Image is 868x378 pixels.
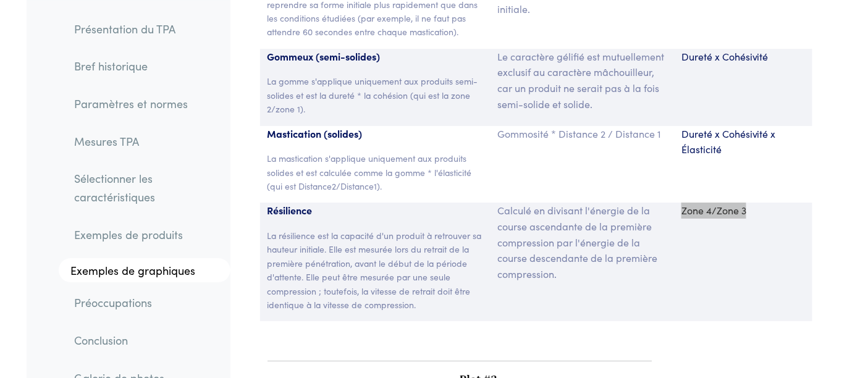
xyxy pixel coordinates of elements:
font: Bref historique [75,59,148,74]
font: Zone 4/Zone 3 [681,203,746,217]
a: Présentation du TPA [65,15,230,43]
font: La résilience est la capacité d'un produit à retrouver sa hauteur initiale. Elle est mesurée lors... [268,229,482,311]
a: Bref historique [65,52,230,81]
font: Résilience [268,203,313,217]
font: Gommeux (semi-solides) [268,49,381,63]
font: Dureté x Cohésivité x Élasticité [681,127,776,156]
font: Mesures TPA [75,133,140,149]
a: Conclusion [65,326,230,355]
a: Sélectionner les caractéristiques [65,165,230,211]
a: Préoccupations [65,289,230,317]
font: Dureté x Cohésivité [681,49,769,63]
font: Le caractère gélifié est mutuellement exclusif au caractère mâchouilleur, car un produit ne serai... [497,49,664,111]
font: Exemples de graphiques [71,262,196,278]
font: Exemples de produits [75,227,183,242]
font: La gomme s'applique uniquement aux produits semi-solides et est la dureté * la cohésion (qui est ... [268,75,478,115]
a: Exemples de produits [65,220,230,249]
font: Mastication (solides) [268,127,363,140]
font: La mastication s'applique uniquement aux produits solides et est calculée comme la gomme * l'élas... [268,152,472,192]
a: Mesures TPA [65,127,230,156]
a: Exemples de graphiques [59,258,230,283]
font: Calculé en divisant l'énergie de la course ascendante de la première compression par l'énergie de... [497,203,657,280]
font: Gommosité * Distance 2 / Distance 1 [497,127,661,140]
font: Présentation du TPA [75,21,176,36]
font: Préoccupations [75,295,153,311]
font: Sélectionner les caractéristiques [75,171,156,205]
a: Paramètres et normes [65,90,230,118]
font: Paramètres et normes [75,96,188,111]
font: Conclusion [75,332,129,348]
